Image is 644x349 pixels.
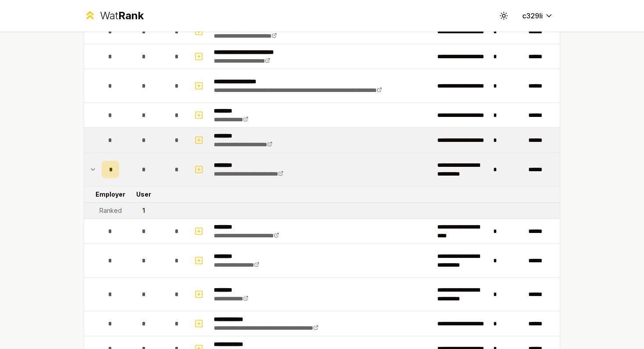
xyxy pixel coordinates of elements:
[142,206,145,215] div: 1
[99,206,122,215] div: Ranked
[100,9,144,23] div: Wat
[98,187,123,202] td: Employer
[522,11,543,21] span: c329li
[123,187,165,202] td: User
[118,9,144,22] span: Rank
[84,9,144,23] a: WatRank
[515,8,560,24] button: c329li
